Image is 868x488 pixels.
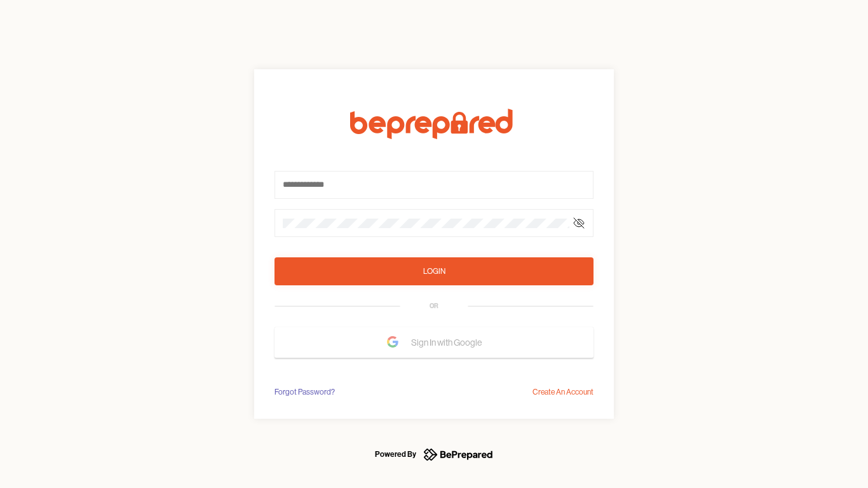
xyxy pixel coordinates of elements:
span: Sign In with Google [411,331,488,354]
div: Create An Account [532,386,593,398]
div: OR [430,301,438,311]
button: Login [275,257,593,285]
div: Login [423,265,445,278]
div: Powered By [375,447,416,462]
div: Forgot Password? [275,386,335,398]
button: Sign In with Google [275,327,593,358]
